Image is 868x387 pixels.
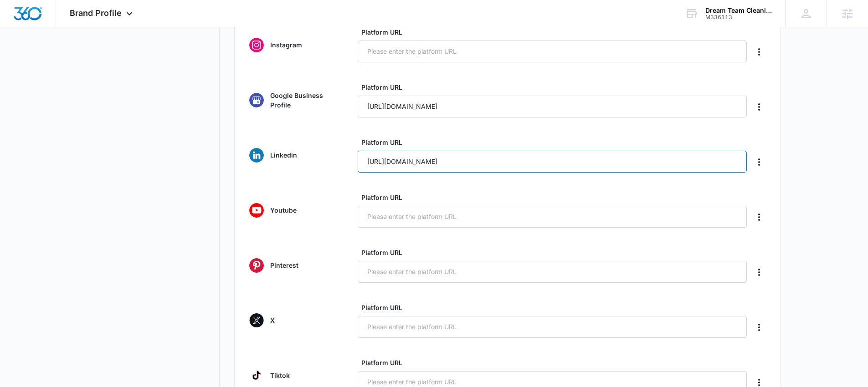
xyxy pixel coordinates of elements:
button: Delete [752,265,766,280]
div: Keywords by Traffic [101,54,154,60]
label: Platform URL [361,193,750,202]
p: Youtube [270,205,297,215]
label: Platform URL [361,303,750,312]
input: Please enter the platform URL [358,316,747,338]
span: Brand Profile [70,8,122,18]
button: Delete [752,155,766,169]
button: Delete [752,100,766,114]
input: Please enter the platform URL [358,261,747,283]
p: Linkedin [270,150,297,160]
label: Platform URL [361,82,750,92]
label: Platform URL [361,358,750,367]
div: account name [705,7,772,14]
p: Instagram [270,40,302,50]
input: Please enter the platform URL [358,151,747,173]
p: X [270,316,275,325]
button: Delete [752,45,766,59]
button: Delete [752,210,766,224]
div: v 4.0.25 [26,15,45,22]
label: Platform URL [361,137,750,147]
label: Platform URL [361,27,750,37]
p: Google Business Profile [270,91,340,110]
label: Platform URL [361,248,750,257]
p: Pinterest [270,260,298,270]
input: Please enter the platform URL [358,41,747,62]
p: Tiktok [270,371,290,380]
button: Delete [752,320,766,335]
input: Please enter the platform URL [358,96,747,117]
img: website_grey.svg [15,24,22,31]
div: Domain: [DOMAIN_NAME] [24,24,100,31]
div: account id [705,14,772,20]
div: Domain Overview [35,54,82,60]
img: tab_domain_overview_orange.svg [25,53,32,60]
img: tab_keywords_by_traffic_grey.svg [91,53,98,60]
img: logo_orange.svg [15,15,22,22]
input: Please enter the platform URL [358,206,747,228]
